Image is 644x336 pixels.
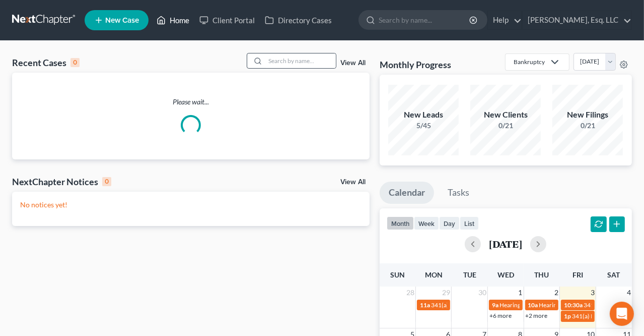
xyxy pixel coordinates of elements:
span: Tue [463,270,476,279]
span: Mon [425,270,443,279]
a: View All [340,60,366,67]
a: Help [488,11,522,29]
div: 0 [102,177,111,186]
div: 0/21 [470,121,541,131]
a: Home [152,11,194,29]
a: Tasks [439,182,478,204]
span: Sat [608,270,620,279]
span: Thu [534,270,549,279]
a: [PERSON_NAME], Esq. LLC [523,11,631,29]
span: 30 [477,287,487,299]
a: View All [340,179,366,186]
span: 341(a) meeting for [PERSON_NAME] [431,301,528,309]
span: Hearing for [PERSON_NAME] [539,301,618,309]
div: NextChapter Notices [12,176,111,188]
div: Open Intercom Messenger [610,302,634,326]
span: 1 [518,287,524,299]
div: New Clients [470,109,541,121]
input: Search by name... [265,53,336,68]
span: 28 [405,287,415,299]
span: Sun [390,270,405,279]
a: Client Portal [194,11,260,29]
span: 9a [492,301,498,309]
a: +2 more [526,312,548,319]
div: 0 [70,58,80,67]
span: 29 [441,287,451,299]
div: New Leads [388,109,459,121]
span: 10:30a [564,301,583,309]
span: 10a [528,301,538,309]
p: No notices yet! [20,200,362,210]
div: New Filings [552,109,623,121]
button: week [414,216,439,230]
span: 2 [553,287,559,299]
p: Please wait... [12,97,370,107]
span: New Case [105,17,139,24]
span: 1p [564,312,571,320]
span: Wed [497,270,514,279]
span: 4 [626,287,632,299]
button: list [460,216,479,230]
button: day [439,216,460,230]
span: 3 [590,287,596,299]
h3: Monthly Progress [380,59,451,71]
button: month [387,216,414,230]
div: 0/21 [552,121,623,131]
span: 11a [420,301,430,309]
h2: [DATE] [489,239,522,249]
div: Recent Cases [12,57,80,69]
a: +6 more [489,312,512,319]
div: Bankruptcy [514,58,545,66]
div: 5/45 [388,121,459,131]
a: Calendar [380,182,434,204]
input: Search by name... [379,11,471,29]
span: Fri [573,270,583,279]
a: Directory Cases [260,11,337,29]
span: Hearing for [PERSON_NAME] [499,301,578,309]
